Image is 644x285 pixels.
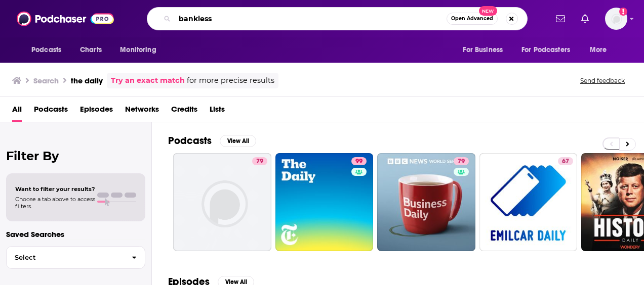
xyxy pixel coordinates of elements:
[355,157,363,167] span: 99
[605,8,627,30] img: User Profile
[73,40,108,60] a: Charts
[171,101,197,122] a: Credits
[125,101,159,122] a: Networks
[6,229,145,239] p: Saved Searches
[577,10,593,27] a: Show notifications dropdown
[590,43,607,57] span: More
[275,153,374,251] a: 99
[458,157,465,167] span: 79
[562,157,569,167] span: 67
[31,43,61,57] span: Podcasts
[15,185,95,193] span: Want to filter your results?
[605,8,627,30] button: Show profile menu
[451,16,493,21] span: Open Advanced
[113,40,169,60] button: open menu
[80,101,113,122] a: Episodes
[12,101,22,122] a: All
[256,157,263,167] span: 79
[187,75,274,86] span: for more precise results
[168,134,256,147] a: PodcastsView All
[15,196,95,210] span: Choose a tab above to access filters.
[71,76,103,85] h3: the daily
[619,8,627,16] svg: Add a profile image
[34,101,68,122] a: Podcasts
[454,157,469,165] a: 79
[168,134,212,147] h2: Podcasts
[377,153,475,251] a: 79
[17,9,114,28] img: Podchaser - Follow, Share and Rate Podcasts
[33,76,59,85] h3: Search
[605,8,627,30] span: Logged in as HBurn
[173,153,271,251] a: 79
[351,157,367,165] a: 99
[210,101,225,122] a: Lists
[583,40,620,60] button: open menu
[111,75,185,86] a: Try an exact match
[447,13,498,25] button: Open AdvancedNew
[147,7,528,30] div: Search podcasts, credits, & more...
[24,40,74,60] button: open menu
[7,254,124,261] span: Select
[6,149,145,163] h2: Filter By
[252,157,267,165] a: 79
[80,43,102,57] span: Charts
[120,43,156,57] span: Monitoring
[220,135,256,147] button: View All
[577,76,628,85] button: Send feedback
[521,43,570,57] span: For Podcasters
[552,10,569,27] a: Show notifications dropdown
[456,40,515,60] button: open menu
[6,246,145,269] button: Select
[175,11,447,27] input: Search podcasts, credits, & more...
[558,157,573,165] a: 67
[463,43,503,57] span: For Business
[515,40,585,60] button: open menu
[479,153,578,251] a: 67
[479,6,497,16] span: New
